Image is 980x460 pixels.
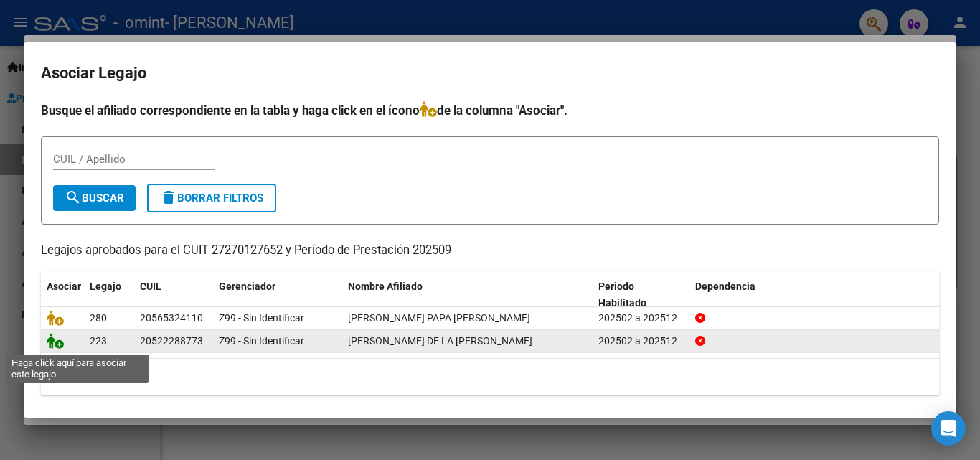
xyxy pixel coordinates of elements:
span: Nombre Afiliado [348,281,423,292]
datatable-header-cell: Legajo [84,271,134,319]
button: Borrar Filtros [147,184,276,212]
h2: Asociar Legajo [41,60,939,87]
span: Z99 - Sin Identificar [219,312,304,324]
span: Dependencia [695,281,755,292]
div: 202502 a 202512 [598,333,684,349]
div: 20522288773 [140,333,203,349]
mat-icon: search [65,189,82,206]
span: ARMONELLI PAPA BAUTISTA [348,312,530,324]
div: 2 registros [41,359,939,395]
button: Buscar [53,185,136,211]
mat-icon: delete [160,189,177,206]
datatable-header-cell: Asociar [41,271,84,319]
span: Buscar [65,192,124,205]
datatable-header-cell: Gerenciador [213,271,342,319]
span: 280 [90,312,107,324]
div: Open Intercom Messenger [931,411,966,446]
div: 20565324110 [140,310,203,327]
h4: Busque el afiliado correspondiente en la tabla y haga click en el ícono de la columna "Asociar". [41,101,939,120]
span: BELIZAN DE LA VEGA MORO [348,335,532,347]
span: Asociar [47,281,81,292]
span: Gerenciador [219,281,275,292]
span: CUIL [140,281,161,292]
datatable-header-cell: CUIL [134,271,213,319]
datatable-header-cell: Periodo Habilitado [593,271,689,319]
span: Z99 - Sin Identificar [219,335,304,347]
p: Legajos aprobados para el CUIT 27270127652 y Período de Prestación 202509 [41,242,939,260]
div: 202502 a 202512 [598,310,684,327]
span: Periodo Habilitado [598,281,646,309]
datatable-header-cell: Nombre Afiliado [342,271,593,319]
datatable-header-cell: Dependencia [689,271,940,319]
span: Legajo [90,281,121,292]
span: Borrar Filtros [160,192,263,205]
span: 223 [90,335,107,347]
